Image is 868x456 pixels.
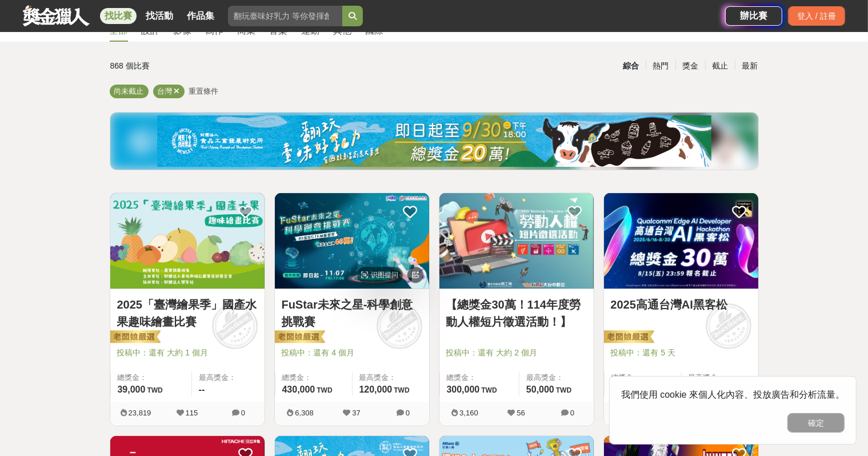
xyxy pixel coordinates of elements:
[100,8,137,24] a: 找比賽
[352,409,360,417] span: 37
[117,296,258,330] a: 2025「臺灣繪果季」國產水果趣味繪畫比賽
[689,372,751,383] span: 最高獎金：
[118,385,146,394] span: 39,000
[446,347,587,359] span: 投稿中：還有 大約 2 個月
[602,330,654,346] img: 老闆娘嚴選
[406,409,410,417] span: 0
[275,193,429,289] img: Cover Image
[282,385,315,394] span: 430,000
[604,193,758,289] a: Cover Image
[182,8,219,24] a: 作品集
[439,193,594,289] a: Cover Image
[273,330,325,346] img: 老闆娘嚴選
[556,386,571,394] span: TWD
[481,386,497,394] span: TWD
[282,372,345,383] span: 總獎金：
[675,56,705,76] div: 獎金
[110,193,265,289] a: Cover Image
[788,6,845,26] div: 登入 / 註冊
[117,347,258,359] span: 投稿中：還有 大約 1 個月
[186,409,198,417] span: 115
[787,413,845,433] button: 確定
[228,6,342,26] input: 翻玩臺味好乳力 等你發揮創意！
[616,56,646,76] div: 綜合
[526,385,554,394] span: 50,000
[141,8,178,24] a: 找活動
[110,193,265,289] img: Cover Image
[157,115,711,167] img: bbde9c48-f993-4d71-8b4e-c9f335f69c12.jpg
[317,386,332,394] span: TWD
[459,409,478,417] span: 3,160
[158,87,173,95] span: 台灣
[646,56,675,76] div: 熱門
[359,385,393,394] span: 120,000
[604,193,758,289] img: Cover Image
[725,6,782,26] a: 辦比賽
[611,296,751,313] a: 2025高通台灣AI黑客松
[570,409,574,417] span: 0
[394,386,409,394] span: TWD
[199,385,205,394] span: --
[439,193,594,289] img: Cover Image
[129,409,151,417] span: 23,819
[359,372,422,383] span: 最高獎金：
[735,56,765,76] div: 最新
[517,409,525,417] span: 56
[447,385,480,394] span: 300,000
[611,347,751,359] span: 投稿中：還有 5 天
[108,330,161,346] img: 老闆娘嚴選
[282,296,422,330] a: FuStar未來之星-科學創意挑戰賽
[199,372,258,383] span: 最高獎金：
[147,386,162,394] span: TWD
[447,372,512,383] span: 總獎金：
[110,56,326,76] div: 868 個比賽
[526,372,587,383] span: 最高獎金：
[705,56,735,76] div: 截止
[241,409,245,417] span: 0
[282,347,422,359] span: 投稿中：還有 4 個月
[118,372,185,383] span: 總獎金：
[295,409,314,417] span: 6,308
[611,372,674,383] span: 總獎金：
[446,296,587,330] a: 【總獎金30萬！114年度勞動人權短片徵選活動！】
[114,87,144,95] span: 尚未截止
[621,390,845,399] span: 我們使用 cookie 來個人化內容、投放廣告和分析流量。
[189,87,219,95] span: 重置條件
[275,193,429,289] a: Cover Image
